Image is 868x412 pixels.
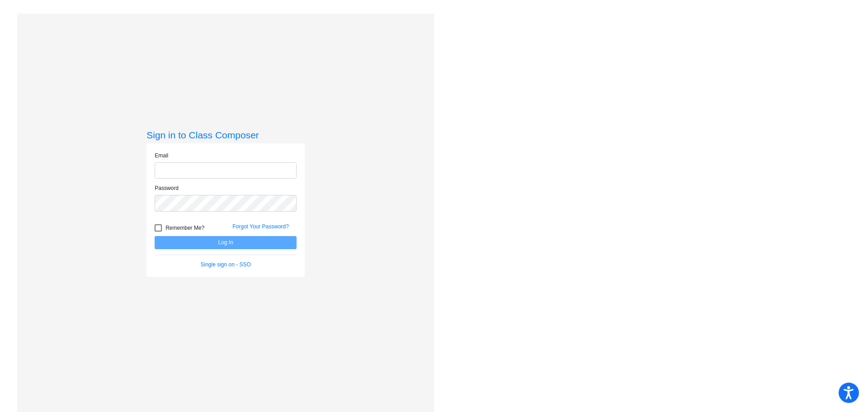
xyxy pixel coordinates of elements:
[155,184,179,192] label: Password
[165,223,204,233] span: Remember Me?
[201,261,251,268] a: Single sign on - SSO
[155,236,297,249] button: Log In
[232,223,289,230] a: Forgot Your Password?
[155,152,168,160] label: Email
[146,129,305,141] h3: Sign in to Class Composer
